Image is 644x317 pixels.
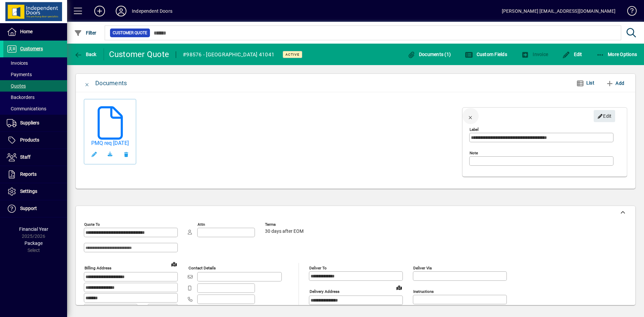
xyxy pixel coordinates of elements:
[3,92,67,103] a: Backorders
[265,229,304,234] span: 30 days after EOM
[3,69,67,80] a: Payments
[24,241,43,246] span: Package
[463,48,509,60] button: Custom Fields
[86,146,102,162] button: Edit
[3,23,67,40] a: Home
[470,127,479,132] mat-label: Label
[413,266,432,270] mat-label: Deliver via
[470,151,478,155] mat-label: Note
[72,27,98,39] button: Filter
[562,52,582,57] span: Edit
[3,57,67,69] a: Invoices
[3,80,67,92] a: Quotes
[3,149,67,166] a: Staff
[7,83,26,89] span: Quotes
[20,206,37,211] span: Support
[102,146,118,162] a: Download
[79,75,95,91] button: Close
[586,80,594,86] span: List
[413,289,434,294] mat-label: Instructions
[309,266,327,270] mat-label: Deliver To
[595,48,639,60] button: More Options
[95,78,127,89] div: Documents
[465,52,507,57] span: Custom Fields
[183,49,274,60] div: #98576 - [GEOGRAPHIC_DATA] 41041
[20,46,43,51] span: Customers
[596,52,637,57] span: More Options
[20,154,31,160] span: Staff
[67,48,104,60] app-page-header-button: Back
[74,52,97,57] span: Back
[603,77,627,89] button: Add
[3,115,67,131] a: Suppliers
[622,1,636,23] a: Knowledge Base
[89,5,110,17] button: Add
[502,6,615,16] div: [PERSON_NAME] [EMAIL_ADDRESS][DOMAIN_NAME]
[407,52,451,57] span: Documents (1)
[86,140,134,146] a: PMQ req [DATE]
[132,6,172,16] div: Independent Doors
[19,226,48,232] span: Financial Year
[560,48,584,60] button: Edit
[20,171,37,177] span: Reports
[3,103,67,114] a: Communications
[198,222,205,227] mat-label: Attn
[20,137,39,143] span: Products
[169,259,179,269] a: View on map
[20,120,39,125] span: Suppliers
[3,132,67,149] a: Products
[109,49,169,60] div: Customer Quote
[597,111,612,122] span: Edit
[118,146,134,162] button: Remove
[285,52,300,57] span: Active
[113,30,147,36] span: Customer Quote
[84,222,100,227] mat-label: Quote To
[594,110,615,122] button: Edit
[7,106,46,111] span: Communications
[72,48,98,60] button: Back
[520,48,550,60] button: Invoice
[463,108,479,124] button: Close
[110,5,132,17] button: Profile
[74,30,97,36] span: Filter
[7,60,28,66] span: Invoices
[3,166,67,183] a: Reports
[20,189,37,194] span: Settings
[571,77,600,89] button: List
[3,183,67,200] a: Settings
[7,72,32,77] span: Payments
[265,222,305,227] span: Terms
[20,29,33,34] span: Home
[7,95,35,100] span: Backorders
[394,282,405,293] a: View on map
[606,78,624,89] span: Add
[406,48,452,60] button: Documents (1)
[521,52,548,57] span: Invoice
[3,200,67,217] a: Support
